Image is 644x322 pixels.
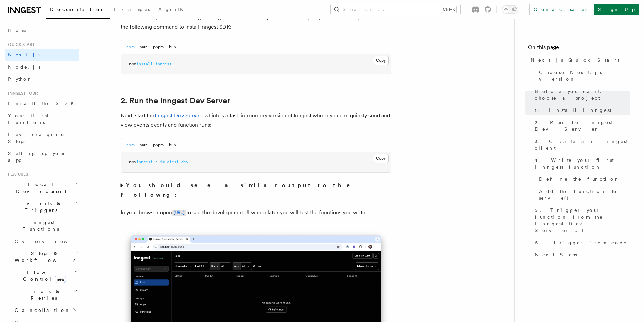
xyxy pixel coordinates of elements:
span: 5. Trigger your function from the Inngest Dev Server UI [535,207,630,234]
button: npm [126,138,135,152]
span: Home [8,27,27,34]
button: yarn [140,40,148,54]
a: Next.js Quick Start [528,54,630,66]
button: Flow Controlnew [12,266,79,285]
button: Copy [373,154,389,163]
button: Local Development [5,178,79,197]
a: Setting up your app [5,147,79,166]
summary: You should see a similar output to the following: [121,181,391,200]
span: Overview [15,239,84,244]
a: Home [5,24,79,36]
p: With the Next.js app now running running open a new tab in your terminal. In your project directo... [121,13,391,32]
span: Inngest Functions [5,219,73,232]
span: Leveraging Steps [8,132,65,144]
span: install [136,61,153,66]
a: Install the SDK [5,97,79,109]
span: Events & Triggers [5,200,74,214]
span: Next Steps [535,251,577,258]
span: Cancellation [12,307,70,314]
span: Errors & Retries [12,288,73,301]
button: bun [169,138,176,152]
span: Features [5,172,28,177]
a: Contact sales [529,4,591,15]
button: pnpm [153,138,164,152]
button: Events & Triggers [5,197,79,216]
span: Inngest tour [5,91,38,96]
a: 4. Write your first Inngest function [532,154,630,173]
a: 6. Trigger from code [532,237,630,249]
a: 2. Run the Inngest Dev Server [532,116,630,135]
button: Search...Ctrl+K [331,4,460,15]
button: Errors & Retries [12,285,79,304]
span: Documentation [50,7,106,12]
span: inngest-cli@latest [136,159,179,164]
button: Cancellation [12,304,79,316]
a: 3. Create an Inngest client [532,135,630,154]
a: Overview [12,235,79,247]
span: Examples [114,7,150,12]
button: Inngest Functions [5,216,79,235]
span: Your first Functions [8,113,48,125]
span: 2. Run the Inngest Dev Server [535,119,630,132]
kbd: Ctrl+K [441,6,456,13]
a: Define the function [536,173,630,185]
span: Setting up your app [8,151,66,163]
a: Add the function to serve() [536,185,630,204]
span: npm [129,61,136,66]
button: yarn [140,138,148,152]
a: Sign Up [594,4,639,15]
button: Steps & Workflows [12,247,79,266]
a: Before you start: choose a project [532,85,630,104]
a: 2. Run the Inngest Dev Server [121,96,230,105]
span: 1. Install Inngest [535,107,611,114]
span: Next.js [8,52,40,57]
span: 6. Trigger from code [535,239,627,246]
code: [URL] [172,210,186,216]
span: Local Development [5,181,74,195]
a: 1. Install Inngest [532,104,630,116]
span: inngest [155,61,172,66]
a: Node.js [5,61,79,73]
span: Quick start [5,42,35,47]
span: Install the SDK [8,101,78,106]
a: Examples [110,2,154,18]
a: AgentKit [154,2,198,18]
button: Copy [373,56,389,65]
a: Inngest Dev Server [154,112,201,119]
p: In your browser open to see the development UI where later you will test the functions you write: [121,208,391,218]
span: 3. Create an Inngest client [535,138,630,151]
button: npm [126,40,135,54]
span: Choose Next.js version [539,69,630,82]
span: new [55,276,66,283]
span: Define the function [539,176,620,182]
span: dev [181,159,188,164]
span: npx [129,159,136,164]
span: AgentKit [158,7,194,12]
span: Before you start: choose a project [535,88,630,101]
span: 4. Write your first Inngest function [535,157,630,170]
a: 5. Trigger your function from the Inngest Dev Server UI [532,204,630,237]
span: Node.js [8,64,40,70]
p: Next, start the , which is a fast, in-memory version of Inngest where you can quickly send and vi... [121,111,391,130]
a: Leveraging Steps [5,128,79,147]
span: Flow Control [12,269,74,282]
button: Toggle dark mode [502,5,518,14]
button: bun [169,40,176,54]
a: Next Steps [532,249,630,261]
a: Next.js [5,49,79,61]
h4: On this page [528,43,630,54]
a: Python [5,73,79,85]
a: Choose Next.js version [536,66,630,85]
span: Steps & Workflows [12,250,75,264]
a: Your first Functions [5,109,79,128]
span: Next.js Quick Start [531,57,619,64]
span: Add the function to serve() [539,188,630,201]
span: Python [8,76,33,82]
button: pnpm [153,40,164,54]
strong: You should see a similar output to the following: [121,182,360,198]
a: [URL] [172,209,186,216]
a: Documentation [46,2,110,19]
